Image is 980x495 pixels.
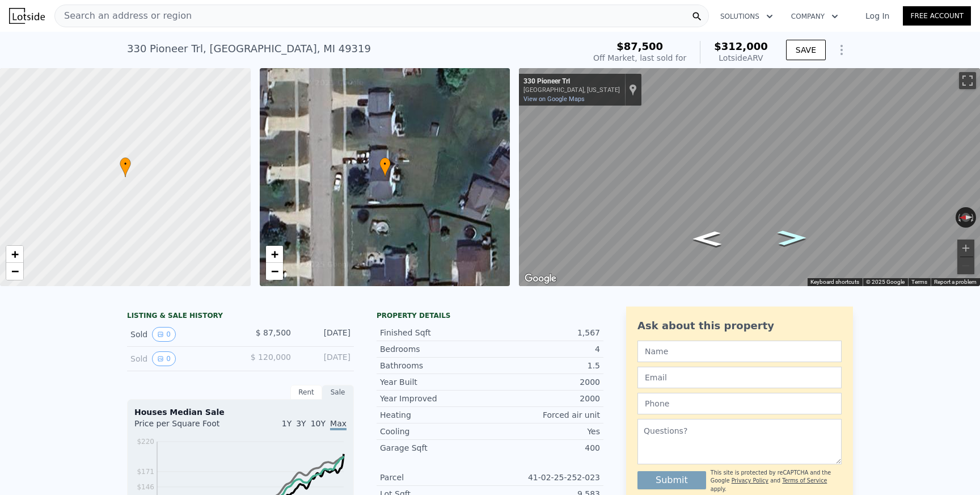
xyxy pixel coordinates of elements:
[681,228,734,250] path: Go North, Pioneer Trl
[714,52,768,64] div: Lotside ARV
[490,472,600,483] div: 41-02-25-252-023
[380,343,490,355] div: Bedrooms
[127,311,354,322] div: LISTING & SALE HISTORY
[593,52,686,64] div: Off Market, last sold for
[490,327,600,338] div: 1,567
[786,40,826,60] button: SAVE
[380,409,490,421] div: Heating
[380,376,490,388] div: Year Built
[296,419,306,428] span: 3Y
[766,227,819,249] path: Go South, Pioneer Trl
[11,264,19,278] span: −
[380,442,490,454] div: Garage Sqft
[256,328,291,337] span: $ 87,500
[711,6,782,27] button: Solutions
[934,279,977,285] a: Report a problem
[522,271,559,286] img: Google
[903,6,971,26] a: Free Account
[957,257,974,274] button: Zoom out
[637,318,842,334] div: Ask about this property
[137,468,154,476] tspan: $171
[523,77,620,86] div: 330 Pioneer Trl
[711,469,842,493] div: This site is protected by reCAPTCHA and the Google and apply.
[251,353,291,362] span: $ 120,000
[956,213,977,222] button: Reset the view
[300,351,350,366] div: [DATE]
[137,438,154,446] tspan: $220
[380,472,490,483] div: Parcel
[956,207,962,228] button: Rotate counterclockwise
[852,10,903,22] a: Log In
[271,264,278,278] span: −
[522,271,559,286] a: Open this area in Google Maps (opens a new window)
[782,477,827,484] a: Terms of Service
[266,246,283,263] a: Zoom in
[6,246,23,263] a: Zoom in
[732,477,768,484] a: Privacy Policy
[490,442,600,454] div: 400
[523,95,585,103] a: View on Google Maps
[9,8,45,24] img: Lotside
[519,68,980,286] div: Map
[120,157,131,177] div: •
[282,419,292,428] span: 1Y
[616,40,663,52] span: $87,500
[134,418,240,436] div: Price per Square Foot
[127,41,371,57] div: 330 Pioneer Trl , [GEOGRAPHIC_DATA] , MI 49319
[629,83,637,96] a: Show location on map
[134,406,347,418] div: Houses Median Sale
[55,9,192,23] span: Search an address or region
[830,39,853,61] button: Show Options
[379,159,391,169] span: •
[519,68,980,286] div: Street View
[300,327,350,342] div: [DATE]
[330,419,347,430] span: Max
[290,385,322,400] div: Rent
[637,367,842,388] input: Email
[957,240,974,257] button: Zoom in
[490,393,600,404] div: 2000
[377,311,603,320] div: Property details
[380,426,490,437] div: Cooling
[714,40,768,52] span: $312,000
[271,247,278,261] span: +
[120,159,131,169] span: •
[523,86,620,94] div: [GEOGRAPHIC_DATA], [US_STATE]
[130,351,231,366] div: Sold
[152,327,176,342] button: View historical data
[637,393,842,414] input: Phone
[637,341,842,362] input: Name
[266,263,283,280] a: Zoom out
[322,385,354,400] div: Sale
[911,279,927,285] a: Terms (opens in new tab)
[782,6,847,27] button: Company
[810,278,859,286] button: Keyboard shortcuts
[490,376,600,388] div: 2000
[137,483,154,491] tspan: $146
[379,157,391,177] div: •
[311,419,326,428] span: 10Y
[11,247,19,261] span: +
[130,327,231,342] div: Sold
[970,207,977,228] button: Rotate clockwise
[490,426,600,437] div: Yes
[6,263,23,280] a: Zoom out
[959,72,976,89] button: Toggle fullscreen view
[637,471,706,489] button: Submit
[380,360,490,371] div: Bathrooms
[490,360,600,371] div: 1.5
[380,393,490,404] div: Year Improved
[866,279,905,285] span: © 2025 Google
[152,351,176,366] button: View historical data
[490,343,600,355] div: 4
[490,409,600,421] div: Forced air unit
[380,327,490,338] div: Finished Sqft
